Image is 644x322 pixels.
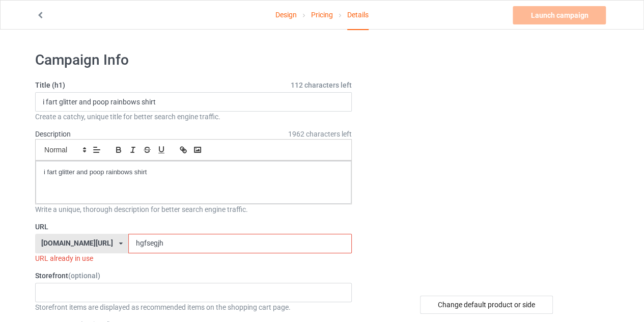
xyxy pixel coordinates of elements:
div: Storefront items are displayed as recommended items on the shopping cart page. [35,302,352,312]
span: 112 characters left [291,80,352,90]
div: Details [347,1,369,30]
p: i fart glitter and poop rainbows shirt [44,168,343,177]
h1: Campaign Info [35,51,352,69]
a: Design [275,1,297,29]
div: Create a catchy, unique title for better search engine traffic. [35,112,352,122]
label: Title (h1) [35,80,352,90]
a: Pricing [311,1,333,29]
div: Write a unique, thorough description for better search engine traffic. [35,204,352,214]
label: URL [35,222,352,232]
span: (optional) [68,272,100,280]
span: 1962 characters left [288,129,352,139]
div: [DOMAIN_NAME][URL] [41,239,113,247]
div: URL already in use [35,253,352,263]
label: Storefront [35,271,352,281]
div: Change default product or side [420,296,553,314]
label: Description [35,130,71,138]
